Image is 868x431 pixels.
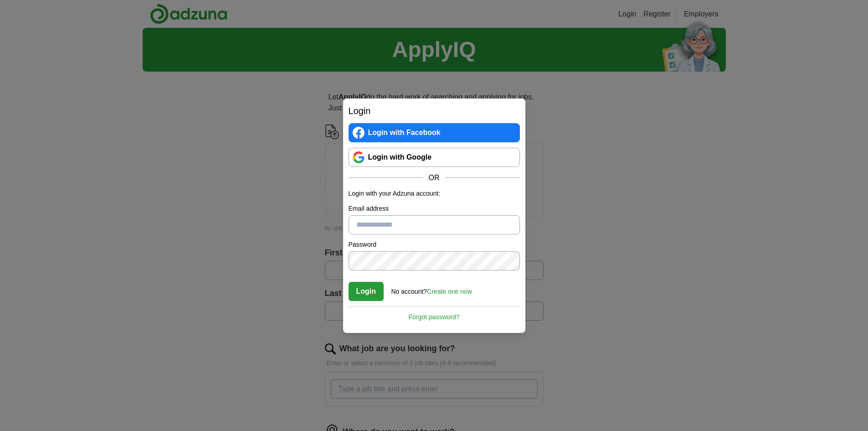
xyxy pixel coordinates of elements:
[349,282,384,301] button: Login
[349,306,520,322] a: Forgot password?
[349,104,520,118] h2: Login
[423,172,445,183] span: OR
[349,204,520,213] label: Email address
[391,281,472,296] div: No account?
[349,123,520,142] a: Login with Facebook
[349,240,520,249] label: Password
[349,189,520,198] p: Login with your Adzuna account:
[427,288,472,295] a: Create one now
[349,148,520,167] a: Login with Google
